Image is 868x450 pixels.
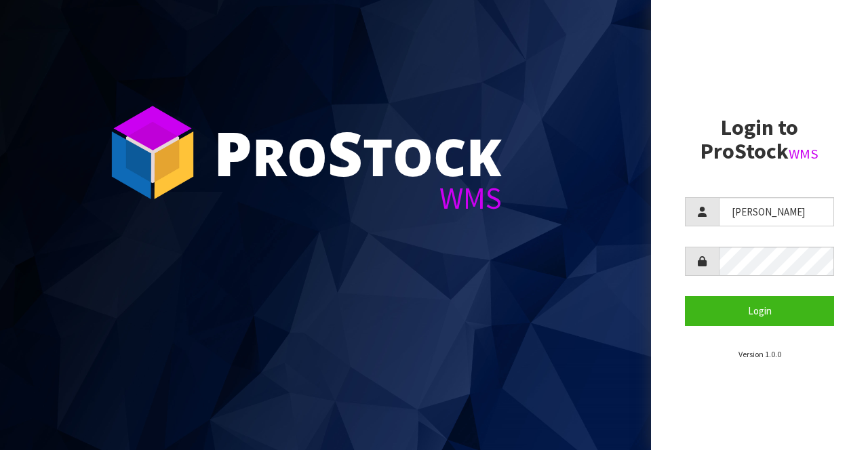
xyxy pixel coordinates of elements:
span: S [328,111,363,194]
div: ro tock [214,122,502,183]
div: WMS [214,183,502,213]
input: Username [719,197,834,226]
small: Version 1.0.0 [738,349,781,359]
img: ProStock Cube [102,102,203,203]
button: Login [685,296,834,325]
h2: Login to ProStock [685,116,834,163]
small: WMS [789,145,818,163]
span: P [214,111,252,194]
